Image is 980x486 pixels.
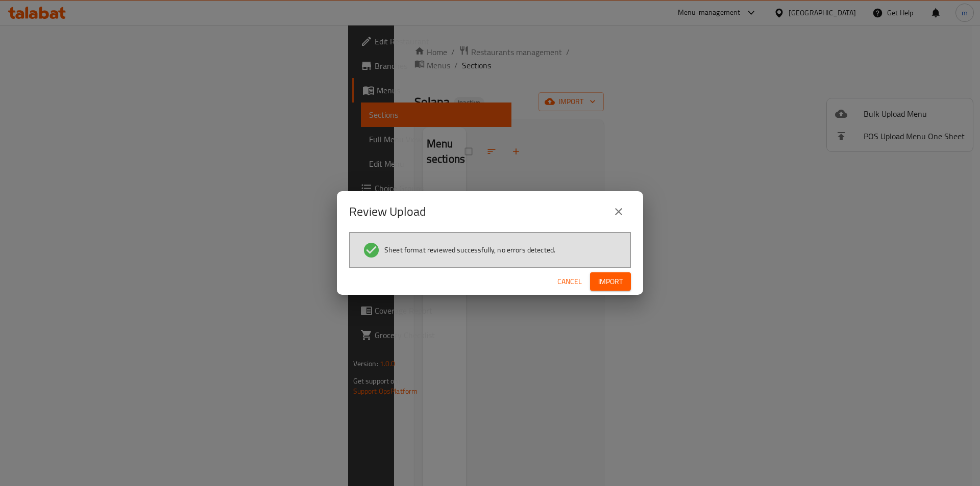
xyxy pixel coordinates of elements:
[553,272,586,291] button: Cancel
[606,199,631,224] button: close
[598,275,623,288] span: Import
[384,245,555,255] span: Sheet format reviewed successfully, no errors detected.
[349,203,426,220] h2: Review Upload
[590,272,631,291] button: Import
[557,275,582,288] span: Cancel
